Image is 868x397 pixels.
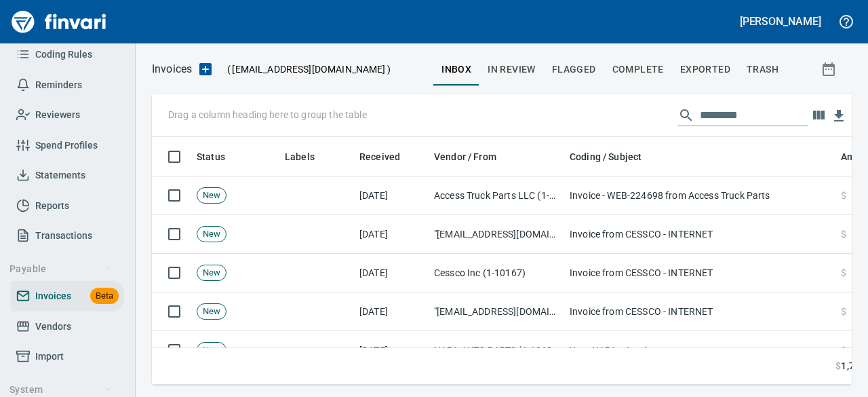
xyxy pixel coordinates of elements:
[197,149,225,165] span: Status
[152,61,192,77] p: Invoices
[4,257,117,282] button: Payable
[11,130,124,161] a: Spend Profiles
[11,341,124,372] a: Import
[354,331,429,370] td: [DATE]
[197,189,226,202] span: New
[35,46,92,63] span: Coding Rules
[429,331,564,370] td: NAPA AUTO PARTS (1-10687)
[152,61,192,77] nav: breadcrumb
[359,149,418,165] span: Received
[35,288,71,305] span: Invoices
[434,149,496,165] span: Vendor / From
[354,254,429,292] td: [DATE]
[564,215,835,254] td: Invoice from CESSCO - INTERNET
[11,160,124,191] a: Statements
[354,176,429,215] td: [DATE]
[285,149,315,165] span: Labels
[835,359,841,373] span: $
[552,61,596,78] span: Flagged
[841,189,846,202] span: $
[747,61,778,78] span: trash
[35,137,98,154] span: Spend Profiles
[429,292,564,331] td: "[EMAIL_ADDRESS][DOMAIN_NAME]" <[EMAIL_ADDRESS][DOMAIN_NAME]>
[11,311,124,342] a: Vendors
[8,5,110,38] img: Finvari
[429,215,564,254] td: "[EMAIL_ADDRESS][DOMAIN_NAME]" <[EMAIL_ADDRESS][DOMAIN_NAME]>
[841,305,846,318] span: $
[488,61,536,78] span: In Review
[841,343,846,357] span: $
[564,292,835,331] td: Invoice from CESSCO - INTERNET
[11,281,124,311] a: InvoicesBeta
[359,149,400,165] span: Received
[35,348,64,365] span: Import
[736,11,825,32] button: [PERSON_NAME]
[197,344,226,357] span: New
[90,288,119,304] span: Beta
[197,305,226,318] span: New
[35,227,92,244] span: Transactions
[612,61,664,78] span: Complete
[354,292,429,331] td: [DATE]
[841,227,846,241] span: $
[35,107,80,124] span: Reviewers
[35,167,85,184] span: Statements
[197,149,243,165] span: Status
[740,14,821,29] h5: [PERSON_NAME]
[441,61,471,78] span: inbox
[564,176,835,215] td: Invoice - WEB-224698 from Access Truck Parts
[564,331,835,370] td: Your NAPA e-Invoice
[808,105,829,126] button: Choose columns to display
[11,191,124,221] a: Reports
[35,77,82,94] span: Reminders
[11,39,124,70] a: Coding Rules
[841,266,846,280] span: $
[197,267,226,280] span: New
[11,70,124,100] a: Reminders
[354,215,429,254] td: [DATE]
[11,221,124,251] a: Transactions
[808,57,852,81] button: Show invoices within a particular date range
[9,261,112,278] span: Payable
[168,108,367,121] p: Drag a column heading here to group the table
[11,100,124,130] a: Reviewers
[197,228,226,241] span: New
[434,149,514,165] span: Vendor / From
[429,176,564,215] td: Access Truck Parts LLC (1-25872)
[429,254,564,292] td: Cessco Inc (1-10167)
[570,149,659,165] span: Coding / Subject
[35,197,69,214] span: Reports
[570,149,642,165] span: Coding / Subject
[829,106,849,126] button: Download Table
[231,62,387,76] span: [EMAIL_ADDRESS][DOMAIN_NAME]
[564,254,835,292] td: Invoice from CESSCO - INTERNET
[35,318,71,335] span: Vendors
[285,149,332,165] span: Labels
[680,61,730,78] span: Exported
[219,62,391,76] p: ( )
[192,61,219,77] button: Upload an Invoice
